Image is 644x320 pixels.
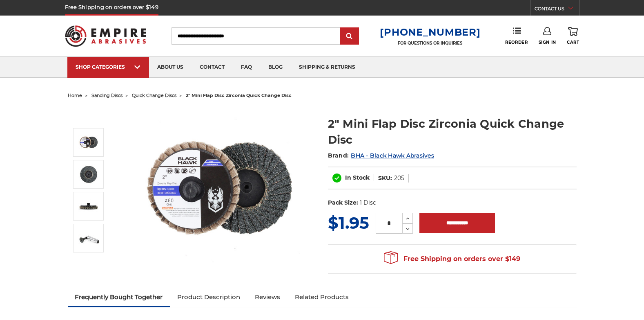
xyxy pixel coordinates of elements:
[351,152,434,159] a: BHA - Black Hawk Abrasives
[380,26,480,38] a: [PHONE_NUMBER]
[186,92,292,98] span: 2" mini flap disc zirconia quick change disc
[76,64,141,70] div: SHOP CATEGORIES
[384,251,520,267] span: Free Shipping on orders over $149
[65,20,147,52] img: Empire Abrasives
[138,107,301,271] img: Black Hawk Abrasives 2-inch Zirconia Flap Disc with 60 Grit Zirconia for Smooth Finishing
[78,132,99,153] img: Black Hawk Abrasives 2-inch Zirconia Flap Disc with 60 Grit Zirconia for Smooth Finishing
[535,4,579,16] a: CONTACT US
[192,57,233,78] a: contact
[78,164,99,185] img: BHA 2" Zirconia Flap Disc, 60 Grit, for Efficient Surface Blending
[394,174,404,183] dd: 205
[328,152,349,159] span: Brand:
[378,174,392,183] dt: SKU:
[247,288,287,306] a: Reviews
[149,57,192,78] a: about us
[68,288,170,306] a: Frequently Bought Together
[68,92,82,98] a: home
[505,27,528,45] a: Reorder
[380,41,480,46] p: FOR QUESTIONS OR INQUIRIES
[78,196,99,216] img: Side View of BHA 2-Inch Quick Change Flap Disc with Male Roloc Connector for Die Grinders
[360,198,376,207] dd: 1 Disc
[328,198,358,207] dt: Pack Size:
[539,40,556,45] span: Sign In
[78,228,99,248] img: 2" Quick Change Flap Disc Mounted on Die Grinder for Precision Metal Work
[341,28,358,45] input: Submit
[291,57,363,78] a: shipping & returns
[287,288,356,306] a: Related Products
[91,92,123,98] a: sanding discs
[233,57,260,78] a: faq
[567,40,579,45] span: Cart
[132,92,176,98] a: quick change discs
[328,116,577,148] h1: 2" Mini Flap Disc Zirconia Quick Change Disc
[505,40,528,45] span: Reorder
[260,57,291,78] a: blog
[328,213,369,233] span: $1.95
[345,174,370,181] span: In Stock
[567,27,579,45] a: Cart
[170,288,247,306] a: Product Description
